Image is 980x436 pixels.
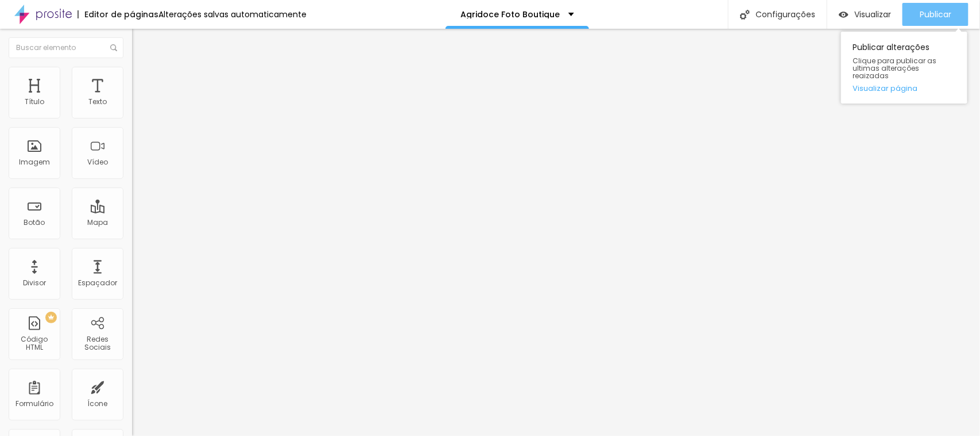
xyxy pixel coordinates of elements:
[88,98,107,106] div: Texto
[78,10,158,18] div: Editor de páginas
[920,10,951,19] span: Publicar
[854,10,891,19] span: Visualizar
[841,32,967,104] div: Publicar alterações
[158,10,307,18] div: Alterações salvas automaticamente
[9,37,123,58] input: Buscar elemento
[16,400,53,408] div: Formulário
[88,400,108,408] div: Ícone
[25,98,44,106] div: Título
[87,219,108,227] div: Mapa
[902,3,969,26] button: Publicar
[87,158,108,166] div: Vídeo
[839,10,849,20] img: view-1.svg
[460,10,560,18] p: Agridoce Foto Boutique
[19,158,50,166] div: Imagem
[110,44,117,51] img: Icone
[24,219,45,227] div: Botão
[827,3,902,26] button: Visualizar
[740,10,750,20] img: Icone
[11,335,57,352] div: Código HTML
[853,57,956,80] span: Clique para publicar as ultimas alterações reaizadas
[75,335,120,352] div: Redes Sociais
[23,279,46,287] div: Divisor
[78,279,117,287] div: Espaçador
[853,85,956,92] a: Visualizar página
[132,29,980,436] iframe: Editor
